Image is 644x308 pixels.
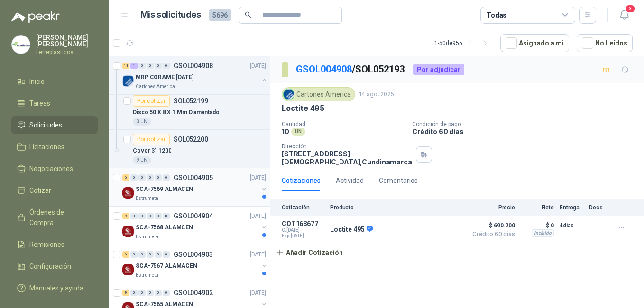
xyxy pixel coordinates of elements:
[29,185,51,196] span: Cotizar
[147,63,154,69] div: 0
[250,62,266,71] p: [DATE]
[130,63,138,69] div: 1
[155,290,162,296] div: 0
[282,175,321,186] div: Cotizaciones
[109,130,270,168] a: Por cotizarSOL052200Cover 3" 12009 UN
[532,229,554,237] div: Incluido
[577,34,633,52] button: No Leídos
[138,251,146,258] div: 0
[122,75,134,87] img: Company Logo
[412,121,640,127] p: Condición de pago
[130,213,138,219] div: 0
[282,103,324,113] p: Loctite 495
[11,116,98,134] a: Solicitudes
[136,83,175,91] p: Cartones America
[174,251,213,258] p: GSOL004903
[122,187,134,199] img: Company Logo
[174,63,213,69] p: GSOL004908
[379,175,418,186] div: Comentarios
[174,136,208,143] p: SOL052200
[138,290,146,296] div: 0
[122,264,134,275] img: Company Logo
[282,143,412,150] p: Dirección
[174,290,213,296] p: GSOL004902
[133,118,151,126] div: 3 UN
[468,204,515,211] p: Precio
[413,64,464,75] div: Por adjudicar
[122,290,129,296] div: 9
[147,213,154,219] div: 0
[155,251,162,258] div: 0
[122,251,129,258] div: 6
[133,146,171,155] p: Cover 3" 1200
[155,63,162,69] div: 0
[468,220,515,231] span: $ 690.200
[163,251,170,258] div: 0
[122,213,129,219] div: 9
[282,204,324,211] p: Cotización
[282,220,324,227] p: COT168677
[291,128,305,136] div: UN
[245,11,251,18] span: search
[11,279,98,297] a: Manuales y ayuda
[147,251,154,258] div: 0
[122,60,268,91] a: 11 1 0 0 0 0 GSOL004908[DATE] Company LogoMRP CORAME [DATE]Cartones America
[250,212,266,221] p: [DATE]
[434,36,493,51] div: 1 - 50 de 955
[296,63,352,75] a: GSOL004908
[163,213,170,219] div: 0
[136,272,160,279] p: Estrumetal
[29,283,83,293] span: Manuales y ayuda
[155,174,162,181] div: 0
[136,262,197,271] p: SCA-7567 ALAMACEN
[625,4,635,13] span: 3
[163,174,170,181] div: 0
[250,250,266,259] p: [DATE]
[174,213,213,219] p: GSOL004904
[136,233,160,241] p: Estrumetal
[11,72,98,91] a: Inicio
[336,175,364,186] div: Actividad
[11,11,60,23] img: Logo peakr
[487,10,506,20] div: Todas
[29,261,71,272] span: Configuración
[36,34,98,47] p: [PERSON_NAME] [PERSON_NAME]
[330,226,373,234] p: Loctite 495
[521,204,554,211] p: Flete
[138,213,146,219] div: 0
[136,223,193,232] p: SCA-7568 ALAMCEN
[560,220,583,231] p: 4 días
[282,150,412,166] p: [STREET_ADDRESS] [DEMOGRAPHIC_DATA] , Cundinamarca
[29,120,62,130] span: Solicitudes
[136,73,193,82] p: MRP CORAME [DATE]
[109,91,270,130] a: Por cotizarSOL052199Disco 50 X 8 X 1 Mm Diamantado3 UN
[250,173,266,182] p: [DATE]
[11,160,98,178] a: Negociaciones
[282,127,289,136] p: 10
[29,142,64,152] span: Licitaciones
[122,226,134,237] img: Company Logo
[122,63,129,69] div: 11
[12,36,30,54] img: Company Logo
[174,174,213,181] p: GSOL004905
[11,138,98,156] a: Licitaciones
[174,98,208,104] p: SOL052199
[29,207,89,228] span: Órdenes de Compra
[36,49,98,55] p: Ferreplasticos
[359,90,394,99] p: 14 ago, 2025
[122,172,268,202] a: 6 0 0 0 0 0 GSOL004905[DATE] Company LogoSCA-7569 ALMACENEstrumetal
[133,108,219,117] p: Disco 50 X 8 X 1 Mm Diamantado
[29,98,50,109] span: Tareas
[133,134,170,145] div: Por cotizar
[209,9,231,21] span: 5696
[136,185,193,194] p: SCA-7569 ALMACEN
[521,220,554,231] p: $ 0
[130,174,138,181] div: 0
[500,34,569,52] button: Asignado a mi
[29,239,64,250] span: Remisiones
[136,195,160,202] p: Estrumetal
[11,257,98,275] a: Configuración
[616,7,633,24] button: 3
[11,236,98,254] a: Remisiones
[11,181,98,199] a: Cotizar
